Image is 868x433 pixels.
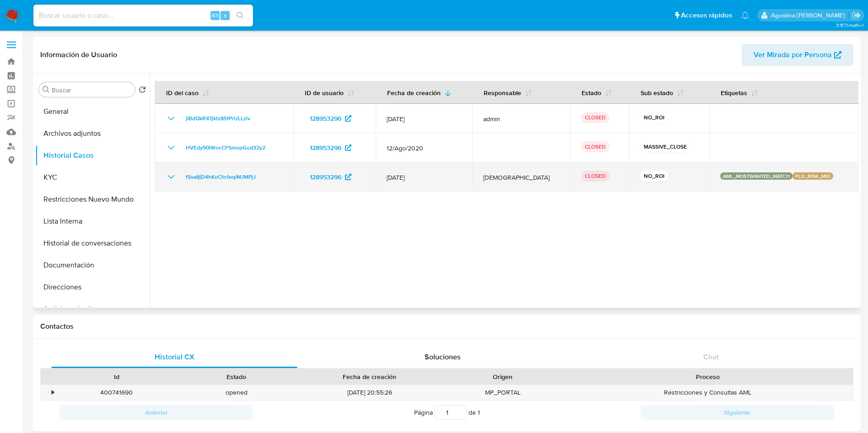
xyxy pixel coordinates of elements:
span: Accesos rápidos [681,11,732,20]
input: Buscar [52,86,131,94]
div: opened [177,385,297,400]
div: • [52,388,54,397]
p: agostina.faruolo@mercadolibre.com [771,11,848,20]
span: s [224,11,226,20]
div: Origen [449,372,556,381]
button: Anticipos de dinero [35,298,150,320]
div: Restricciones y Consultas AML [563,385,853,400]
h1: Contactos [40,322,853,331]
button: search-icon [231,9,249,22]
a: Notificaciones [741,11,749,19]
span: Alt [211,11,219,20]
div: MP_PORTAL [443,385,563,400]
button: Anterior [59,405,253,420]
button: Siguiente [641,405,834,420]
button: Lista Interna [35,210,150,232]
span: Chat [703,352,719,362]
div: [DATE] 20:55:26 [297,385,443,400]
a: Salir [852,11,861,20]
div: Fecha de creación [303,372,437,381]
div: Proceso [569,372,846,381]
span: Ver Mirada por Persona [754,44,832,66]
button: Direcciones [35,276,150,298]
button: Documentación [35,254,150,276]
div: Estado [183,372,290,381]
button: General [35,101,150,123]
button: Restricciones Nuevo Mundo [35,188,150,210]
button: Historial de conversaciones [35,232,150,254]
span: Soluciones [425,352,461,362]
span: Página de [414,405,480,420]
button: Ver Mirada por Persona [742,44,853,66]
button: Buscar [43,86,50,93]
h1: Información de Usuario [40,50,117,59]
span: 1 [478,408,480,417]
div: Id [63,372,170,381]
div: 400741690 [57,385,177,400]
button: KYC [35,166,150,188]
input: Buscar usuario o caso... [33,10,253,21]
button: Archivos adjuntos [35,123,150,144]
button: Volver al orden por defecto [139,86,146,96]
span: Historial CX [155,352,194,362]
button: Historial Casos [35,144,150,166]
